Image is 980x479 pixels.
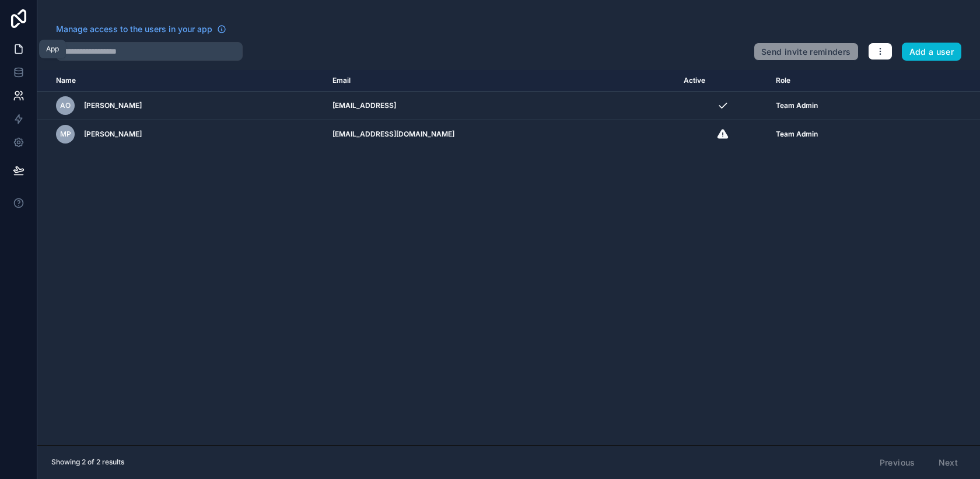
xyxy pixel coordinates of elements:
div: scrollable content [37,70,980,445]
th: Active [677,70,769,92]
th: Email [325,70,677,92]
span: MP [60,130,71,139]
span: AO [60,101,71,110]
span: Team Admin [776,101,818,110]
span: Team Admin [776,130,818,139]
td: [EMAIL_ADDRESS][DOMAIN_NAME] [325,120,677,149]
span: [PERSON_NAME] [84,130,142,139]
button: Add a user [902,43,962,61]
td: [EMAIL_ADDRESS] [325,92,677,120]
span: [PERSON_NAME] [84,101,142,110]
th: Role [769,70,914,92]
th: Name [37,70,325,92]
span: Manage access to the users in your app [56,23,212,35]
span: Showing 2 of 2 results [51,457,124,467]
div: App [46,44,59,54]
a: Manage access to the users in your app [56,23,226,35]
